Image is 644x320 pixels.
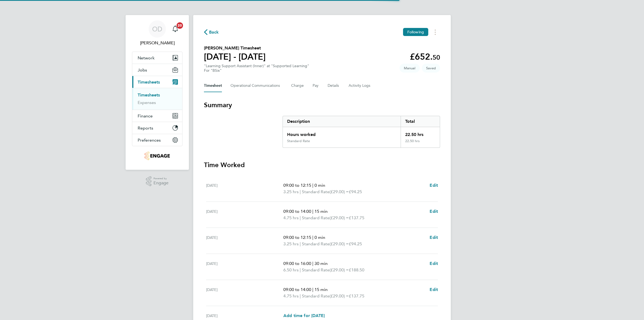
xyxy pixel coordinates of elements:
div: [DATE] [206,182,283,195]
span: 6.50 hrs [283,267,299,272]
span: 50 [433,53,440,61]
span: (£29.00) = [330,189,349,194]
span: | [312,287,313,292]
a: Edit [430,208,438,215]
span: £94.25 [349,241,362,246]
span: 09:00 to 14:00 [283,209,311,214]
a: OD[PERSON_NAME] [132,20,182,46]
div: For "BSix" [204,68,309,73]
a: Edit [430,182,438,189]
div: "Learning Support Assistant (Inner)" at "Supported Learning" [204,64,309,73]
a: Edit [430,260,438,267]
span: | [300,189,301,194]
span: Add time for [DATE] [283,313,325,318]
button: Preferences [132,134,182,146]
span: (£29.00) = [330,215,349,220]
span: (£29.00) = [330,267,349,272]
span: 30 min [314,261,328,266]
button: Timesheets Menu [430,28,440,36]
img: jambo-logo-retina.png [145,152,170,160]
span: | [312,235,313,240]
button: Charge [291,79,304,92]
span: Timesheets [138,80,160,85]
a: Powered byEngage [146,176,169,186]
button: Timesheets [132,76,182,88]
button: Pay [313,79,319,92]
span: This timesheet was manually created. [400,64,420,73]
button: Following [403,28,428,36]
span: Preferences [138,138,161,143]
button: Back [204,29,219,35]
h3: Summary [204,101,440,109]
span: | [300,293,301,299]
button: Timesheet [204,79,222,92]
button: Activity Logs [349,79,371,92]
div: [DATE] [206,260,283,273]
button: Finance [132,110,182,122]
div: [DATE] [206,312,283,319]
a: 20 [170,20,181,38]
span: Reports [138,125,153,131]
div: 22.50 hrs [401,127,440,139]
div: Total [401,116,440,127]
a: Add time for [DATE] [283,312,325,319]
span: £94.25 [349,189,362,194]
span: 3.25 hrs [283,241,299,246]
span: 09:00 to 12:15 [283,235,311,240]
div: [DATE] [206,234,283,247]
span: 3.25 hrs [283,189,299,194]
div: Hours worked [283,127,401,139]
span: 15 min [314,209,328,214]
span: £188.50 [349,267,364,272]
div: 22.50 hrs [401,139,440,148]
span: | [300,241,301,246]
span: Network [138,55,155,60]
span: 0 min [314,183,325,188]
div: Timesheets [132,88,182,110]
div: Description [283,116,401,127]
span: 09:00 to 16:00 [283,261,311,266]
span: 4.75 hrs [283,215,299,220]
span: | [300,215,301,220]
span: Standard Rate [302,189,330,195]
span: 4.75 hrs [283,293,299,299]
a: Go to home page [132,152,182,160]
span: Engage [153,181,169,185]
span: Standard Rate [302,241,330,247]
span: (£29.00) = [330,293,349,299]
button: Jobs [132,64,182,76]
app-decimal: £652. [410,52,440,62]
span: Standard Rate [302,293,330,299]
span: Standard Rate [302,215,330,221]
span: | [300,267,301,272]
button: Network [132,52,182,64]
span: Ollie Dart [132,40,182,46]
span: Standard Rate [302,267,330,273]
span: 20 [177,22,183,29]
h3: Time Worked [204,161,440,169]
span: | [312,209,313,214]
div: Standard Rate [287,139,310,143]
span: | [312,183,313,188]
span: OD [152,26,162,33]
div: Summary [283,116,440,148]
a: Edit [430,286,438,293]
span: 15 min [314,287,328,292]
a: Expenses [138,100,156,105]
span: Back [209,29,219,35]
span: | [312,261,313,266]
span: This timesheet is Saved. [422,64,440,73]
div: [DATE] [206,286,283,299]
a: Edit [430,234,438,241]
span: 09:00 to 14:00 [283,287,311,292]
span: Jobs [138,67,147,73]
span: (£29.00) = [330,241,349,246]
span: £137.75 [349,293,364,299]
span: Powered by [153,176,169,181]
span: Edit [430,183,438,188]
button: Operational Communications [230,79,283,92]
span: Edit [430,235,438,240]
nav: Main navigation [126,15,189,170]
span: Following [407,30,424,34]
button: Reports [132,122,182,134]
